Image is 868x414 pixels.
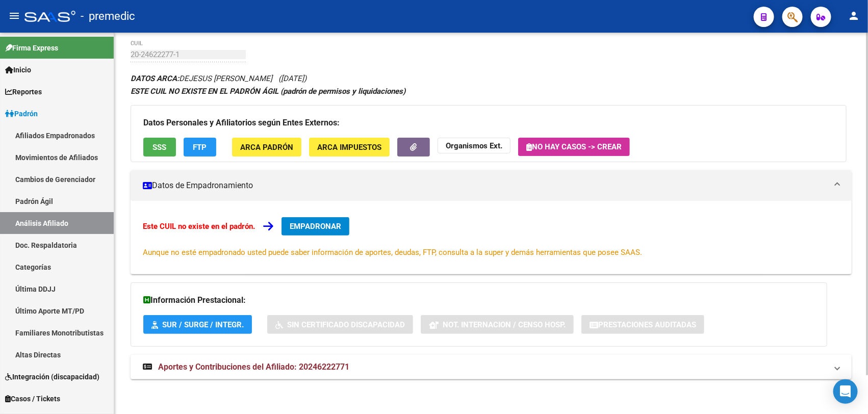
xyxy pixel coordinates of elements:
span: SSS [153,143,167,152]
button: Organismos Ext. [438,138,510,153]
span: ARCA Padrón [240,143,293,152]
mat-expansion-panel-header: Datos de Empadronamiento [131,170,852,201]
strong: Organismos Ext. [446,141,502,150]
span: Aportes y Contribuciones del Afiliado: 20246222771 [158,362,349,372]
span: Integración (discapacidad) [5,371,99,382]
button: No hay casos -> Crear [518,138,630,156]
span: Reportes [5,86,42,97]
button: Sin Certificado Discapacidad [267,315,413,334]
button: SSS [143,138,176,157]
span: FTP [193,143,207,152]
button: EMPADRONAR [282,217,349,236]
mat-icon: menu [8,10,20,22]
span: ([DATE]) [278,74,307,83]
h3: Información Prestacional: [143,293,814,307]
span: Inicio [5,64,31,75]
span: SUR / SURGE / INTEGR. [162,320,244,329]
span: Padrón [5,108,38,119]
span: Prestaciones Auditadas [598,320,696,329]
mat-icon: person [848,10,860,22]
strong: ESTE CUIL NO EXISTE EN EL PADRÓN ÁGIL (padrón de permisos y liquidaciones) [131,87,405,96]
button: ARCA Padrón [232,138,301,157]
div: Open Intercom Messenger [833,379,858,404]
strong: Este CUIL no existe en el padrón. [143,222,255,231]
span: Casos / Tickets [5,393,60,404]
strong: DATOS ARCA: [131,74,179,83]
button: Not. Internacion / Censo Hosp. [421,315,574,334]
span: ARCA Impuestos [317,143,381,152]
button: ARCA Impuestos [309,138,390,157]
span: Sin Certificado Discapacidad [287,320,405,329]
span: EMPADRONAR [290,222,341,231]
span: Not. Internacion / Censo Hosp. [443,320,566,329]
span: No hay casos -> Crear [526,142,622,151]
mat-expansion-panel-header: Aportes y Contribuciones del Afiliado: 20246222771 [131,355,852,379]
button: FTP [184,138,216,157]
span: DEJESUS [PERSON_NAME] [131,74,272,83]
h3: Datos Personales y Afiliatorios según Entes Externos: [143,116,834,130]
mat-panel-title: Datos de Empadronamiento [143,180,827,191]
button: Prestaciones Auditadas [581,315,704,334]
span: Firma Express [5,42,58,54]
span: - premedic [81,5,135,28]
div: Datos de Empadronamiento [131,201,852,274]
button: SUR / SURGE / INTEGR. [143,315,252,334]
span: Aunque no esté empadronado usted puede saber información de aportes, deudas, FTP, consulta a la s... [143,248,642,257]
